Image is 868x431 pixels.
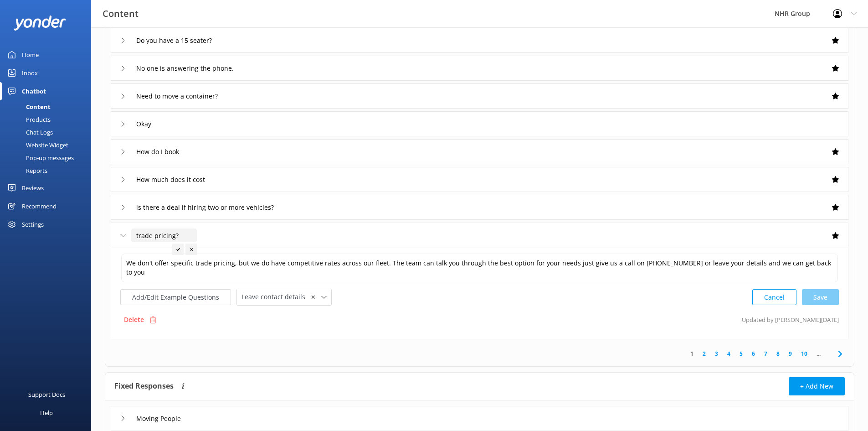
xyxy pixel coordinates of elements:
[686,349,698,358] a: 1
[723,349,735,358] a: 4
[752,289,796,305] button: Cancel
[114,377,174,395] h4: Fixed Responses
[5,151,91,164] a: Pop-up messages
[22,64,38,82] div: Inbox
[5,164,91,177] a: Reports
[789,377,845,395] button: + Add New
[742,311,839,328] p: Updated by [PERSON_NAME] [DATE]
[772,349,784,358] a: 8
[22,46,39,64] div: Home
[5,113,51,126] div: Products
[5,126,53,139] div: Chat Logs
[22,179,44,197] div: Reviews
[710,349,723,358] a: 3
[5,126,91,139] a: Chat Logs
[747,349,760,358] a: 6
[796,349,812,358] a: 10
[5,164,47,177] div: Reports
[103,6,139,21] h3: Content
[5,100,51,113] div: Content
[735,349,747,358] a: 5
[241,292,311,302] span: Leave contact details
[5,151,74,164] div: Pop-up messages
[22,82,46,100] div: Chatbot
[121,254,838,282] textarea: We don't offer specific trade pricing, but we do have competitive rates across our fleet. The tea...
[22,215,44,234] div: Settings
[40,404,53,422] div: Help
[698,349,710,358] a: 2
[5,100,91,113] a: Content
[760,349,772,358] a: 7
[124,315,144,325] p: Delete
[5,113,91,126] a: Products
[812,349,825,358] span: ...
[28,385,65,404] div: Support Docs
[14,16,66,31] img: yonder-white-logo.png
[784,349,796,358] a: 9
[5,139,91,151] a: Website Widget
[5,139,68,151] div: Website Widget
[22,197,56,215] div: Recommend
[120,289,231,305] button: Add/Edit Example Questions
[311,293,315,301] span: ✕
